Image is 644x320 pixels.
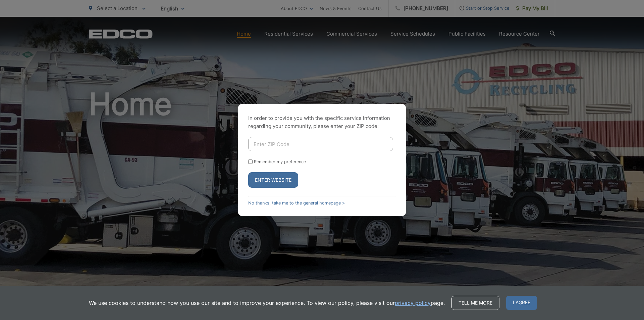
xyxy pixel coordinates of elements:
button: Enter Website [248,172,298,188]
span: I agree [506,296,537,310]
p: We use cookies to understand how you use our site and to improve your experience. To view our pol... [89,299,445,307]
a: No thanks, take me to the general homepage > [248,200,345,205]
p: In order to provide you with the specific service information regarding your community, please en... [248,114,396,130]
a: Tell me more [451,296,499,310]
input: Enter ZIP Code [248,137,393,151]
label: Remember my preference [254,159,306,164]
a: privacy policy [395,299,431,307]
